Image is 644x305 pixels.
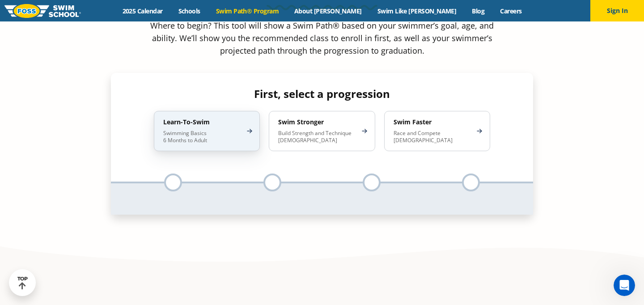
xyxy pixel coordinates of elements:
a: 2025 Calendar [114,7,170,15]
p: Swimming Basics 6 Months to Adult [163,130,241,144]
a: Swim Like [PERSON_NAME] [369,7,464,15]
div: TOP [17,276,28,290]
img: FOSS Swim School Logo [4,4,81,18]
p: Where to begin? This tool will show a Swim Path® based on your swimmer’s goal, age, and ability. ... [147,19,497,57]
iframe: Intercom live chat [614,275,635,296]
a: Swim Path® Program [208,7,286,15]
p: Race and Compete [DEMOGRAPHIC_DATA] [394,130,472,144]
h4: Learn-To-Swim [163,118,241,126]
h4: Swim Stronger [278,118,356,126]
h4: Swim Faster [394,118,472,126]
p: Build Strength and Technique [DEMOGRAPHIC_DATA] [278,130,356,144]
a: About [PERSON_NAME] [287,7,370,15]
h4: First, select a progression [147,88,497,100]
a: Blog [464,7,492,15]
a: Schools [170,7,208,15]
a: Careers [492,7,530,15]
